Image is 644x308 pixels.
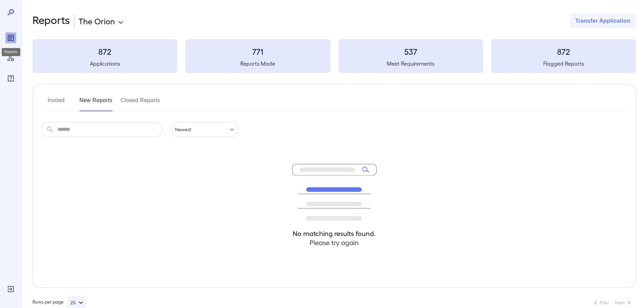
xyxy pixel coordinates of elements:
h5: Reports Made [185,60,330,68]
h3: 537 [338,46,483,57]
button: Invited [41,95,71,111]
h4: Please try again [292,238,377,247]
h5: Flagged Reports [491,60,636,68]
h4: No matching results found. [292,229,377,238]
h3: 771 [185,46,330,57]
button: New Reports [79,95,113,111]
button: Closed Reports [121,95,160,111]
h3: 872 [491,46,636,57]
div: Reports [2,48,20,56]
nav: pagination navigation [589,297,636,308]
button: Transfer Application [570,14,636,28]
summary: 872Applications771Reports Made537Meet Requirements872Flagged Reports [32,39,636,73]
div: FAQ [5,73,16,84]
p: The Orion [78,16,115,26]
div: Newest [171,122,238,137]
h3: 872 [32,46,177,57]
div: Log Out [5,284,16,294]
h2: Reports [32,14,70,28]
div: Manage Users [5,53,16,64]
div: Reports [5,32,16,43]
h5: Applications [32,60,177,68]
h5: Meet Requirements [338,60,483,68]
